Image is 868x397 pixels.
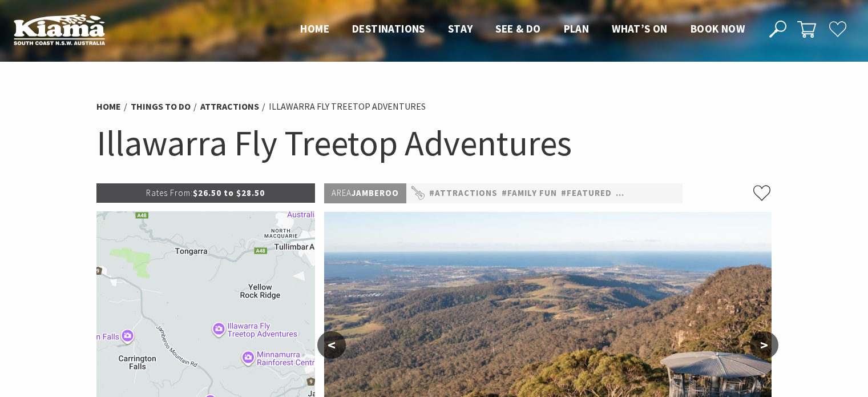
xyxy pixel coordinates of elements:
span: Rates From: [146,187,193,198]
a: #Attractions [429,186,498,200]
span: Destinations [352,22,425,35]
span: See & Do [495,22,540,35]
button: < [317,331,346,359]
a: Attractions [200,101,259,113]
p: $26.50 to $28.50 [96,183,316,203]
h1: Illawarra Fly Treetop Adventures [96,120,772,166]
span: Book now [691,22,745,35]
p: Jamberoo [324,183,406,203]
a: Home [96,101,121,113]
a: #Nature Walks [616,186,688,200]
button: > [750,331,778,359]
span: Home [300,22,329,35]
span: Area [332,187,352,198]
a: Things To Do [131,101,191,113]
a: #Featured [561,186,612,200]
span: Plan [564,22,590,35]
span: Stay [448,22,473,35]
span: What’s On [612,22,668,35]
a: #Family Fun [502,186,557,200]
nav: Main Menu [289,20,756,39]
li: Illawarra Fly Treetop Adventures [269,99,426,114]
img: Kiama Logo [14,14,105,45]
